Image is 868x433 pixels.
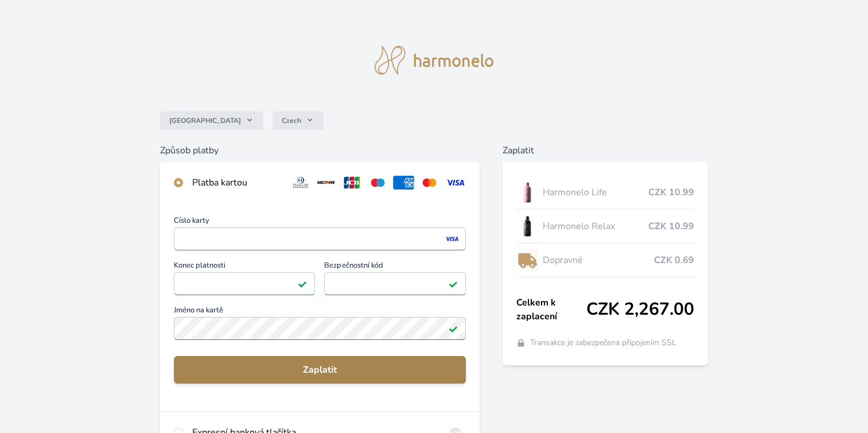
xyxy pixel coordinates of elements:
img: Platné pole [449,279,458,288]
h6: Způsob platby [160,144,480,157]
span: Czech [282,116,301,125]
img: maestro.svg [367,176,388,190]
input: Jméno na kartěPlatné pole [174,317,466,340]
span: Dopravné [543,253,654,267]
span: Číslo karty [174,217,466,227]
span: Zaplatit [183,363,457,377]
button: Czech [273,111,324,130]
button: [GEOGRAPHIC_DATA] [160,111,263,130]
span: Bezpečnostní kód [324,262,466,272]
span: CZK 0.69 [654,253,694,267]
span: CZK 2,267.00 [586,299,694,320]
img: logo.svg [375,46,494,75]
span: Jméno na kartě [174,307,466,317]
img: jcb.svg [341,176,363,190]
span: Transakce je zabezpečena připojením SSL [530,337,676,349]
span: Celkem k zaplacení [516,296,586,323]
button: Zaplatit [174,356,466,384]
img: Platné pole [449,324,458,333]
span: Konec platnosti [174,262,316,272]
img: CLEAN_LIFE_se_stinem_x-lo.jpg [516,178,538,207]
iframe: Iframe pro číslo karty [179,231,461,247]
img: diners.svg [290,176,312,190]
span: Harmonelo Relax [543,219,648,233]
img: discover.svg [316,176,337,190]
img: visa.svg [445,176,466,190]
span: CZK 10.99 [648,219,694,233]
img: delivery-lo.png [516,246,538,275]
img: Platné pole [298,279,307,288]
h6: Zaplatit [503,144,708,157]
iframe: Iframe pro datum vypršení platnosti [179,276,310,292]
span: CZK 10.99 [648,185,694,199]
img: CLEAN_RELAX_se_stinem_x-lo.jpg [516,212,538,241]
div: Platba kartou [192,176,281,190]
span: [GEOGRAPHIC_DATA] [169,116,241,125]
img: mc.svg [419,176,440,190]
img: amex.svg [393,176,414,190]
span: Harmonelo Life [543,185,648,199]
img: visa [444,234,460,244]
iframe: Iframe pro bezpečnostní kód [329,276,461,292]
